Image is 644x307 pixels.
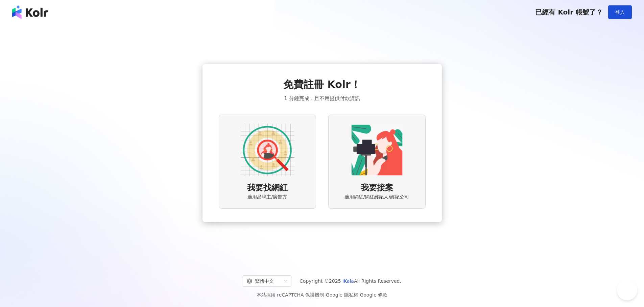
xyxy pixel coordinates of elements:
span: 已經有 Kolr 帳號了？ [535,8,603,16]
span: 我要接案 [361,182,393,194]
iframe: Help Scout Beacon - Open [617,280,637,300]
img: AD identity option [240,123,294,177]
a: Google 條款 [360,292,387,298]
img: logo [12,5,48,19]
img: KOL identity option [350,123,404,177]
a: Google 隱私權 [326,292,358,298]
span: 適用網紅/網紅經紀人/經紀公司 [344,194,409,201]
span: 免費註冊 Kolr！ [283,78,361,92]
span: 適用品牌主/廣告方 [247,194,287,201]
a: iKala [342,278,354,284]
span: 1 分鐘完成，且不用提供付款資訊 [284,94,360,102]
div: 繁體中文 [247,276,281,286]
span: Copyright © 2025 All Rights Reserved. [300,277,401,285]
span: 我要找網紅 [247,182,288,194]
span: | [324,292,326,298]
button: 登入 [608,5,632,19]
span: 本站採用 reCAPTCHA 保護機制 [257,291,387,299]
span: 登入 [615,9,625,15]
span: | [358,292,360,298]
